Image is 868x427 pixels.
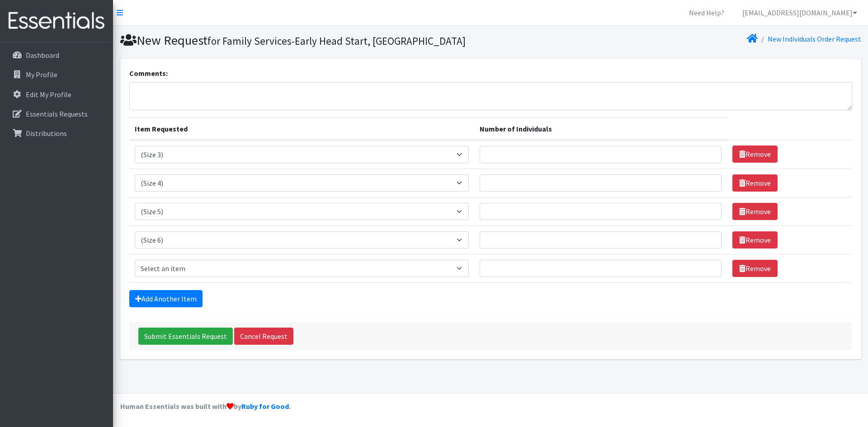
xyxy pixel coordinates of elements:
[129,68,168,79] label: Comments:
[474,117,727,140] th: Number of Individuals
[120,33,487,48] h1: New Request
[4,46,109,64] a: Dashboard
[26,90,71,99] p: Edit My Profile
[234,328,293,345] a: Cancel Request
[732,174,778,192] a: Remove
[4,85,109,103] a: Edit My Profile
[26,129,67,138] p: Distributions
[4,105,109,123] a: Essentials Requests
[4,6,109,36] img: HumanEssentials
[26,109,88,118] p: Essentials Requests
[120,402,291,411] strong: Human Essentials was built with by .
[732,203,778,220] a: Remove
[768,34,861,43] a: New Individuals Order Request
[129,290,203,307] a: Add Another Item
[26,70,57,79] p: My Profile
[732,145,778,163] a: Remove
[4,124,109,142] a: Distributions
[241,402,289,411] a: Ruby for Good
[208,34,466,47] small: for Family Services-Early Head Start, [GEOGRAPHIC_DATA]
[26,51,59,60] p: Dashboard
[735,4,864,22] a: [EMAIL_ADDRESS][DOMAIN_NAME]
[732,260,778,277] a: Remove
[129,117,475,140] th: Item Requested
[732,231,778,249] a: Remove
[4,66,109,84] a: My Profile
[682,4,731,22] a: Need Help?
[138,328,233,345] input: Submit Essentials Request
